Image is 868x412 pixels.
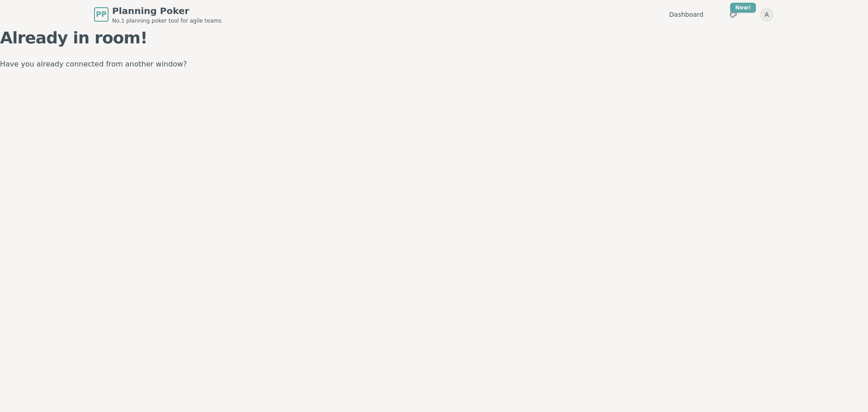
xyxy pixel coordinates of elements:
span: Planning Poker [112,5,222,17]
button: A [759,7,774,22]
a: Dashboard [669,10,703,19]
span: PP [96,9,106,20]
span: No.1 planning poker tool for agile teams [112,17,222,24]
a: PPPlanning PokerNo.1 planning poker tool for agile teams [94,5,222,24]
div: New! [730,3,756,13]
button: New! [725,6,741,23]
